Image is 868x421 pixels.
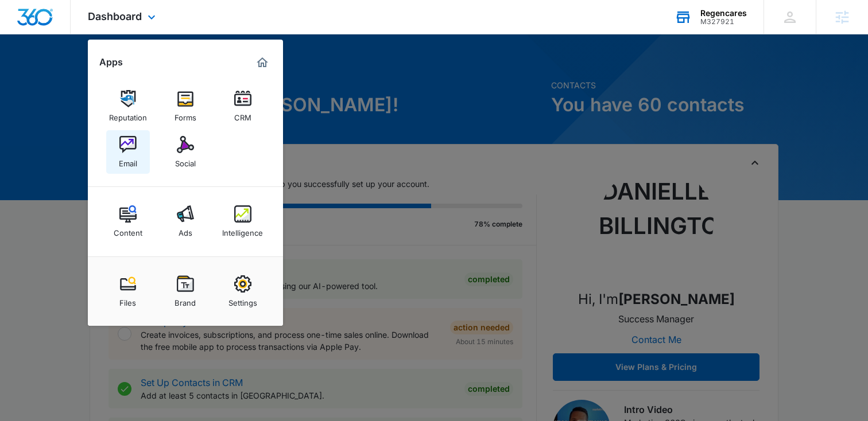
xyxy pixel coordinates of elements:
div: account id [700,18,747,26]
div: account name [700,9,747,18]
div: Intelligence [222,223,263,237]
div: Ads [179,223,192,237]
a: Forms [164,84,207,128]
div: Social [175,153,196,168]
a: CRM [221,84,265,128]
div: Content [114,223,142,237]
a: Social [164,130,207,174]
div: Email [119,153,137,168]
span: Dashboard [88,10,142,22]
a: Content [106,200,150,243]
div: Files [119,293,136,307]
div: CRM [234,107,251,122]
a: Marketing 360® Dashboard [253,53,272,72]
a: Reputation [106,84,150,128]
div: Forms [175,107,196,122]
h2: Apps [99,57,123,68]
div: Brand [175,293,196,307]
div: Settings [228,293,257,307]
div: Reputation [109,107,147,122]
a: Settings [221,270,265,313]
a: Brand [164,270,207,313]
a: Intelligence [221,200,265,243]
a: Files [106,270,150,313]
a: Email [106,130,150,174]
a: Ads [164,200,207,243]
